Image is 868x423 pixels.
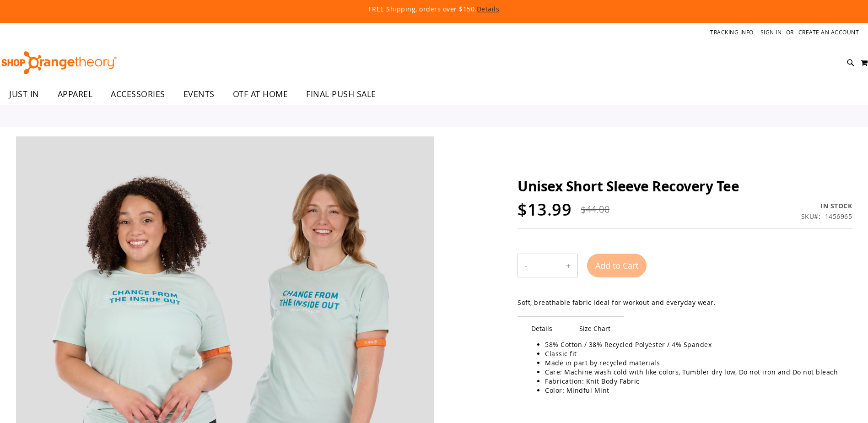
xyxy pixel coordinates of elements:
div: 1456965 [825,212,852,221]
button: Increase product quantity [559,254,577,277]
div: In stock [801,201,852,211]
li: Made in part by recycled materials [545,358,843,368]
a: OTF AT HOME [224,84,297,105]
span: ACCESSORIES [111,84,165,104]
a: Details [477,5,500,13]
span: Unisex Short Sleeve Recovery Tee [518,177,739,195]
span: FINAL PUSH SALE [306,84,376,104]
div: Availability [801,201,852,211]
a: Tracking Info [710,28,754,36]
li: 58% Cotton / 38% Recycled Polyester / 4% Spandex [545,340,843,349]
a: FINAL PUSH SALE [297,84,385,105]
button: Decrease product quantity [518,254,534,277]
div: Soft, breathable fabric ideal for workout and everyday wear. [518,298,716,307]
a: Sign In [760,28,782,36]
p: FREE Shipping, orders over $150. [159,5,708,14]
li: Fabrication: Knit Body Fabric [545,377,843,386]
a: ACCESSORIES [102,84,174,105]
a: Create an Account [798,28,859,36]
li: Classic fit [545,349,843,358]
strong: SKU [801,212,821,221]
span: $13.99 [518,198,571,221]
span: APPAREL [58,84,93,104]
a: APPAREL [49,84,102,104]
span: EVENTS [183,84,215,104]
span: Details [518,316,566,340]
input: Product quantity [534,255,559,277]
span: $44.00 [581,203,609,216]
span: OTF AT HOME [233,84,288,104]
span: JUST IN [9,84,39,104]
span: Size Chart [566,316,624,340]
li: Care: Machine wash cold with like colors, Tumbler dry low, Do not iron and Do not bleach [545,368,843,377]
li: Color: Mindful Mint [545,386,843,395]
a: EVENTS [174,84,224,105]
